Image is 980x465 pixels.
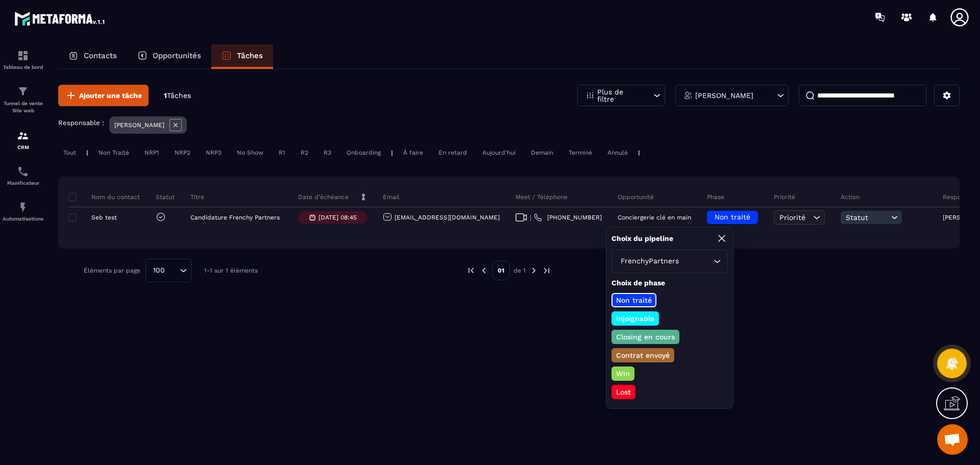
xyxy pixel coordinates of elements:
[615,369,631,379] p: Win
[615,350,671,360] p: Contrat envoyé
[3,144,43,150] p: CRM
[114,121,164,129] p: [PERSON_NAME]
[618,193,654,201] p: Opportunité
[79,90,142,101] span: Ajouter une tâche
[190,193,204,201] p: Titre
[638,149,640,156] p: |
[232,146,268,159] div: No Show
[479,266,488,275] img: prev
[169,146,195,159] div: NRP2
[526,146,558,159] div: Demain
[542,266,551,275] img: next
[153,51,201,60] p: Opportunités
[14,9,106,28] img: logo
[3,78,43,122] a: formationformationTunnel de vente Site web
[715,213,750,221] span: Non traité
[602,146,633,159] div: Annulé
[615,332,676,342] p: Closing en cours
[84,51,117,60] p: Contacts
[615,295,653,305] p: Non traité
[167,91,191,100] span: Tâches
[534,213,602,222] a: [PHONE_NUMBER]
[71,193,140,201] p: Nom du contact
[3,64,43,70] p: Tableau de bord
[58,85,149,106] button: Ajouter une tâche
[383,193,400,201] p: Email
[274,146,290,159] div: R1
[3,193,43,229] a: automationsautomationsAutomatisations
[774,193,795,201] p: Priorité
[529,266,538,275] img: next
[937,424,968,455] div: Ouvrir le chat
[296,146,313,159] div: R2
[17,165,29,178] img: scheduler
[84,267,140,274] p: Éléments par page
[3,158,43,193] a: schedulerschedulerPlanificateur
[398,146,428,159] div: À faire
[513,266,526,275] p: de 1
[17,50,29,62] img: formation
[17,85,29,97] img: formation
[91,214,117,221] p: Seb test
[477,146,521,159] div: Aujourd'hui
[17,130,29,142] img: formation
[611,234,673,243] p: Choix du pipeline
[618,214,691,221] p: Conciergerie clé en main
[318,146,336,159] div: R3
[3,42,43,78] a: formationformationTableau de bord
[139,146,164,159] div: NRP1
[681,256,711,267] input: Search for option
[3,100,43,114] p: Tunnel de vente Site web
[58,44,127,69] a: Contacts
[86,149,88,156] p: |
[156,193,175,201] p: Statut
[492,261,510,280] p: 01
[318,214,357,221] p: [DATE] 08:45
[3,216,43,222] p: Automatisations
[17,201,29,213] img: automations
[127,44,211,69] a: Opportunités
[611,278,728,288] p: Choix de phase
[841,193,860,201] p: Action
[150,265,168,276] span: 100
[615,387,632,397] p: Lost
[58,119,104,127] p: Responsable :
[597,88,642,103] p: Plus de filtre
[618,256,681,267] span: FrenchyPartners
[433,146,472,159] div: En retard
[211,44,273,69] a: Tâches
[298,193,349,201] p: Date d’échéance
[3,180,43,186] p: Planificateur
[563,146,597,159] div: Terminé
[467,266,476,275] img: prev
[707,193,724,201] p: Phase
[516,193,568,201] p: Meet / Téléphone
[530,214,531,222] span: |
[237,51,263,60] p: Tâches
[615,313,656,324] p: injoignable
[341,146,386,159] div: Onboarding
[190,214,280,221] p: Candidature Frenchy Partners
[779,213,805,222] span: Priorité
[3,122,43,158] a: formationformationCRM
[611,250,728,273] div: Search for option
[695,92,753,99] p: [PERSON_NAME]
[58,146,81,159] div: Tout
[164,91,191,101] p: 1
[846,213,889,222] span: Statut
[204,267,258,274] p: 1-1 sur 1 éléments
[168,265,177,276] input: Search for option
[145,259,191,282] div: Search for option
[391,149,393,156] p: |
[93,146,134,159] div: Non Traité
[201,146,227,159] div: NRP3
